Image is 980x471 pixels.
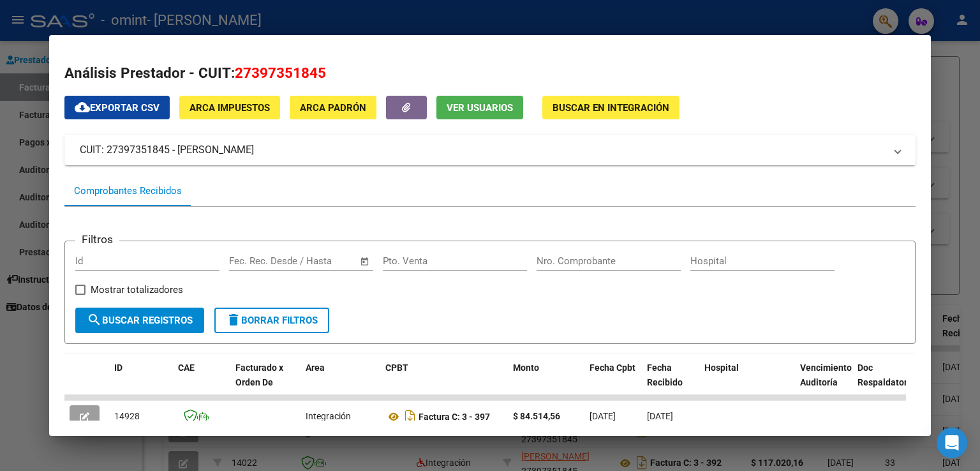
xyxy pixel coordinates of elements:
mat-icon: search [87,312,102,327]
datatable-header-cell: Fecha Cpbt [584,354,642,410]
span: Buscar en Integración [553,102,669,114]
datatable-header-cell: Hospital [699,354,795,410]
span: Ver Usuarios [447,102,513,114]
span: Monto [513,363,539,373]
span: Doc Respaldatoria [857,363,915,387]
button: ARCA Impuestos [179,96,280,119]
span: Fecha Recibido [647,363,683,387]
button: Buscar Registros [75,308,204,333]
strong: Factura C: 3 - 397 [419,412,490,422]
datatable-header-cell: Facturado x Orden De [230,354,301,410]
strong: $ 84.514,56 [513,411,560,421]
h2: Análisis Prestador - CUIT: [64,63,916,84]
span: CAE [178,363,195,373]
input: Start date [229,255,271,267]
span: Hospital [704,363,739,373]
mat-icon: delete [226,312,241,327]
button: ARCA Padrón [290,96,376,119]
div: Open Intercom Messenger [937,428,967,458]
span: Buscar Registros [87,315,193,326]
mat-icon: cloud_download [75,100,90,115]
span: Exportar CSV [75,102,160,114]
datatable-header-cell: ID [109,354,173,410]
span: Fecha Cpbt [590,363,635,373]
mat-panel-title: CUIT: 27397351845 - [PERSON_NAME] [80,142,885,158]
span: Integración [306,411,351,421]
span: Mostrar totalizadores [91,282,183,297]
span: Facturado x Orden De [235,363,283,387]
span: CPBT [385,363,408,373]
div: Comprobantes Recibidos [74,184,182,198]
span: [DATE] [590,411,616,421]
span: 14928 [114,411,140,421]
mat-expansion-panel-header: CUIT: 27397351845 - [PERSON_NAME] [64,135,916,165]
span: ID [114,363,122,373]
datatable-header-cell: CAE [173,354,230,410]
span: ARCA Impuestos [189,102,270,114]
span: ARCA Padrón [300,102,366,114]
button: Borrar Filtros [214,308,329,333]
button: Exportar CSV [64,96,170,119]
i: Descargar documento [402,407,419,427]
span: Vencimiento Auditoría [800,363,852,387]
span: Borrar Filtros [226,315,318,326]
span: [DATE] [647,411,673,421]
datatable-header-cell: Doc Respaldatoria [852,354,929,410]
datatable-header-cell: Monto [508,354,584,410]
datatable-header-cell: Fecha Recibido [642,354,699,410]
h3: Filtros [75,231,119,248]
datatable-header-cell: Vencimiento Auditoría [795,354,852,410]
datatable-header-cell: Area [301,354,380,410]
span: Area [306,363,325,373]
button: Buscar en Integración [542,96,679,119]
span: 27397351845 [235,64,326,81]
datatable-header-cell: CPBT [380,354,508,410]
input: End date [282,255,344,267]
button: Open calendar [357,254,372,269]
button: Ver Usuarios [436,96,523,119]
